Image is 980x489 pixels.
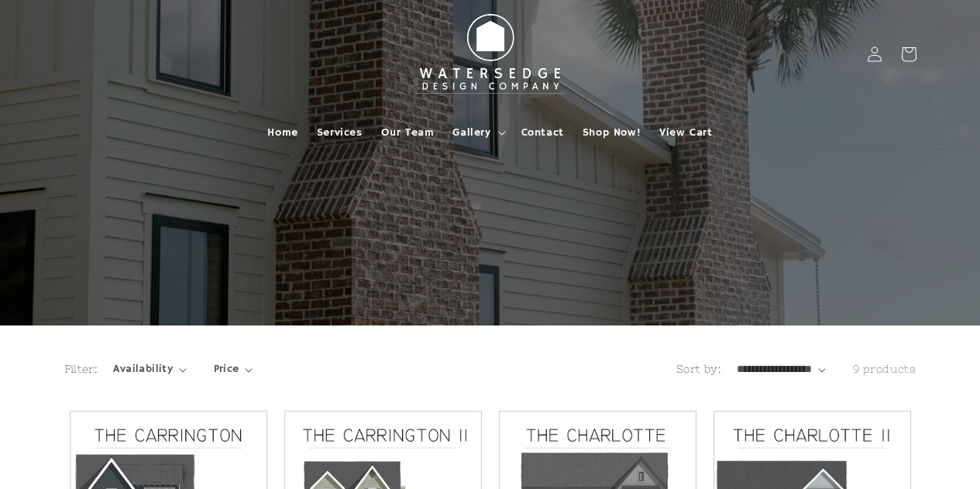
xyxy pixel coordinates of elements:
[405,6,576,102] img: Watersedge Design Co
[583,126,641,139] span: Shop Now!
[267,126,297,139] span: Home
[573,116,650,149] a: Shop Now!
[443,116,511,149] summary: Gallery
[258,116,307,149] a: Home
[214,361,239,377] span: Price
[308,116,372,149] a: Services
[650,116,721,149] a: View Cart
[214,361,253,377] summary: Price
[512,116,573,149] a: Contact
[521,126,564,139] span: Contact
[64,361,98,377] h2: Filter:
[381,126,435,139] span: Our Team
[452,126,490,139] span: Gallery
[372,116,444,149] a: Our Team
[317,126,363,139] span: Services
[676,363,721,375] label: Sort by:
[113,361,173,377] span: Availability
[113,361,186,377] summary: Availability (0 selected)
[659,126,712,139] span: View Cart
[853,363,916,375] span: 9 products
